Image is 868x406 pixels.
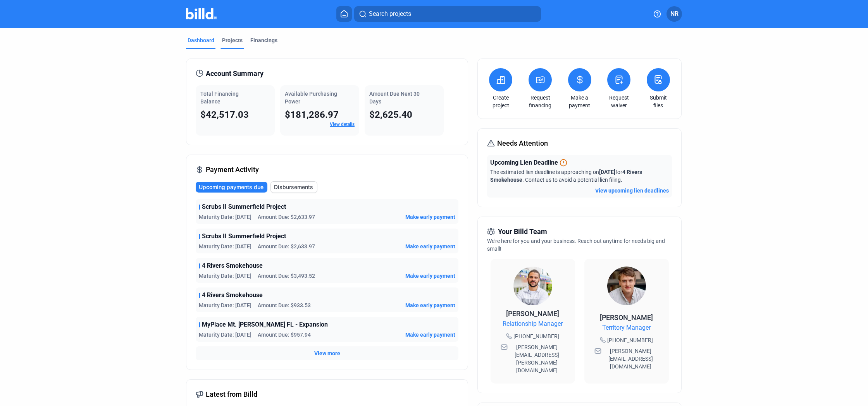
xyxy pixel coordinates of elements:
div: Projects [222,36,243,44]
span: Upcoming Lien Deadline [490,158,558,167]
span: Maturity Date: [DATE] [199,213,251,221]
button: Search projects [354,6,541,22]
span: Amount Due: $933.53 [258,301,311,309]
span: [PHONE_NUMBER] [513,332,559,340]
span: [PERSON_NAME] [506,310,559,318]
img: Relationship Manager [513,267,552,305]
span: Amount Due: $2,633.97 [258,213,315,221]
button: Make early payment [405,301,455,309]
button: Make early payment [405,213,455,221]
a: Submit files [645,94,672,109]
span: Upcoming payments due [199,183,263,191]
span: Relationship Manager [503,319,563,329]
span: Payment Activity [206,164,259,175]
span: [DATE] [599,169,615,175]
button: Make early payment [405,243,455,250]
span: [PHONE_NUMBER] [607,336,653,344]
div: Financings [250,36,277,44]
span: Total Financing Balance [200,91,239,105]
span: Amount Due Next 30 Days [369,91,420,105]
span: $181,286.97 [285,109,339,120]
span: Maturity Date: [DATE] [199,301,251,309]
span: Search projects [369,9,411,19]
span: Available Purchasing Power [285,91,337,105]
span: Scrubs II Summerfield Project [202,202,286,212]
a: Make a payment [566,94,593,109]
span: NR [670,9,679,19]
span: We're here for you and your business. Reach out anytime for needs big and small! [487,238,665,252]
span: Amount Due: $2,633.97 [258,243,315,250]
img: Territory Manager [607,267,646,305]
span: $2,625.40 [369,109,412,120]
a: View details [330,122,355,127]
span: The estimated lien deadline is approaching on for . Contact us to avoid a potential lien filing. [490,169,642,183]
span: Needs Attention [497,138,548,149]
img: Billd Company Logo [186,8,217,19]
span: Amount Due: $957.94 [258,331,311,339]
span: Maturity Date: [DATE] [199,243,251,250]
span: Territory Manager [602,323,651,332]
span: Maturity Date: [DATE] [199,331,251,339]
a: Create project [487,94,514,109]
span: 4 Rivers Smokehouse [202,291,263,300]
button: Upcoming payments due [196,182,267,193]
span: Maturity Date: [DATE] [199,272,251,280]
span: Disbursements [274,183,313,191]
button: Make early payment [405,331,455,339]
span: [PERSON_NAME] [600,313,653,322]
a: Request financing [527,94,554,109]
button: Make early payment [405,272,455,280]
span: Your Billd Team [498,226,547,237]
button: View more [314,349,340,357]
span: MyPlace Mt. [PERSON_NAME] FL - Expansion [202,320,328,329]
span: Scrubs II Summerfield Project [202,232,286,241]
span: [PERSON_NAME][EMAIL_ADDRESS][PERSON_NAME][DOMAIN_NAME] [509,343,565,374]
a: Request waiver [605,94,632,109]
span: $42,517.03 [200,109,249,120]
span: [PERSON_NAME][EMAIL_ADDRESS][DOMAIN_NAME] [603,347,659,370]
span: Amount Due: $3,493.52 [258,272,315,280]
button: View upcoming lien deadlines [595,187,669,194]
span: Latest from Billd [206,389,257,400]
button: Disbursements [270,181,317,193]
span: Account Summary [206,68,263,79]
button: NR [666,6,682,22]
span: 4 Rivers Smokehouse [202,261,263,270]
div: Dashboard [188,36,214,44]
